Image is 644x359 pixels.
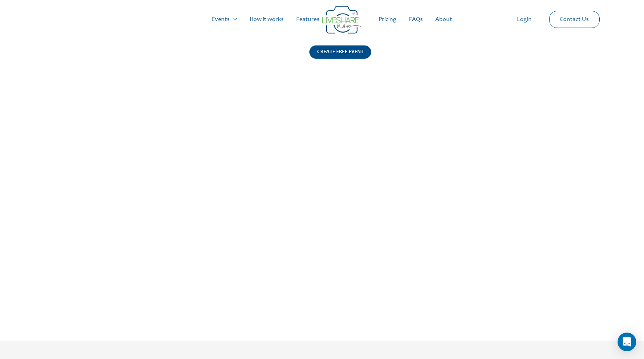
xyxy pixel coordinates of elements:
nav: Site Navigation [14,7,630,32]
a: Login [511,7,538,32]
a: FAQs [403,7,429,32]
div: Open Intercom Messenger [618,333,636,351]
a: Contact Us [553,11,595,28]
a: How it works [243,7,290,32]
img: about banner | Live Photo Slideshow for Events | Create Free Events Album for Any Occasion [11,68,633,341]
a: Features [290,7,326,32]
img: Group 14 | Live Photo Slideshow for Events | Create Free Events Album for Any Occasion [322,6,361,34]
a: CREATE FREE EVENT [309,45,371,68]
a: Events [206,7,243,32]
a: Pricing [372,7,403,32]
a: About [429,7,458,32]
div: CREATE FREE EVENT [309,45,371,59]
